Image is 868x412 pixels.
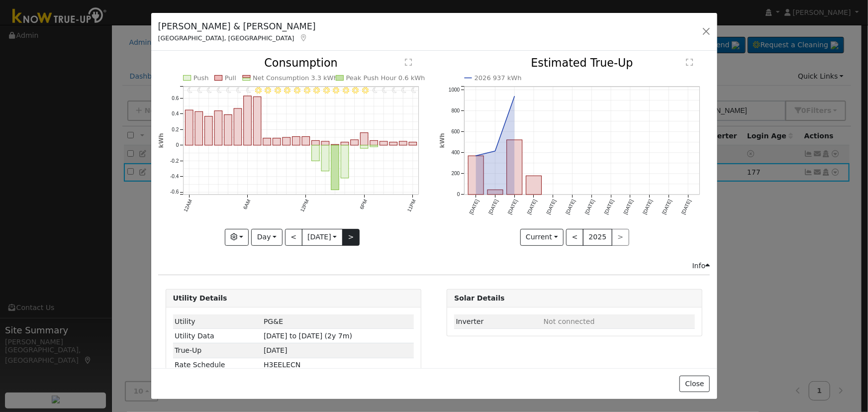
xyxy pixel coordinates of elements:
rect: onclick="" [331,145,339,190]
span: R [264,361,300,369]
i: 4PM - Clear [343,87,349,94]
span: ID: null, authorized: None [544,317,595,325]
text: 800 [452,108,460,113]
rect: onclick="" [389,142,397,145]
button: Day [251,229,282,246]
text: Net Consumption 3.3 kWh [253,75,338,82]
rect: onclick="" [360,133,368,145]
rect: onclick="" [311,141,319,145]
rect: onclick="" [311,145,319,161]
text: Consumption [264,57,337,70]
text: 2026 937 kWh [475,75,522,82]
rect: onclick="" [487,190,503,195]
text: 200 [452,171,460,177]
text: 6PM [359,199,368,210]
i: 8AM - Clear [265,87,271,94]
td: True-Up [173,343,262,358]
text: 0 [457,192,460,198]
text: 400 [452,150,460,156]
text: -0.6 [170,190,179,195]
i: 10AM - Clear [284,87,290,94]
text: [DATE] [487,199,499,215]
rect: onclick="" [370,141,378,145]
button: [DATE] [302,229,343,246]
rect: onclick="" [302,137,310,145]
rect: onclick="" [468,156,483,195]
text: [DATE] [680,199,692,215]
div: Info [692,261,710,271]
rect: onclick="" [341,145,349,178]
a: Map [299,34,308,42]
i: 1PM - Clear [313,87,319,94]
text: [DATE] [584,199,596,215]
text: 11PM [406,199,417,213]
i: 11AM - Clear [294,87,300,94]
rect: onclick="" [360,145,368,148]
text: [DATE] [623,199,635,215]
i: 7AM - Clear [255,87,261,94]
circle: onclick="" [513,95,517,99]
rect: onclick="" [321,145,329,171]
i: 4AM - Clear [226,87,231,94]
circle: onclick="" [474,154,478,158]
i: 2AM - Clear [207,87,212,94]
i: 9AM - Clear [275,87,281,94]
rect: onclick="" [234,108,242,145]
i: 5AM - Clear [236,87,241,94]
i: 2PM - Clear [323,87,329,94]
i: 8PM - Clear [382,87,387,94]
i: 11PM - Clear [411,87,416,94]
rect: onclick="" [341,142,349,145]
button: < [285,229,302,246]
rect: onclick="" [214,111,222,145]
rect: onclick="" [253,97,261,146]
rect: onclick="" [224,115,232,145]
i: 10PM - Clear [401,87,406,94]
rect: onclick="" [273,138,281,145]
td: Rate Schedule [173,358,262,372]
text: kWh [158,133,165,148]
rect: onclick="" [331,145,339,146]
i: 6AM - Clear [246,87,251,94]
rect: onclick="" [526,176,542,195]
text: -0.4 [170,174,179,180]
i: 3AM - Clear [217,87,222,94]
text: kWh [439,133,446,148]
text: [DATE] [603,199,615,215]
text: [DATE] [546,199,558,215]
i: 6PM - Clear [362,87,368,94]
rect: onclick="" [195,112,203,146]
text: 1000 [449,87,460,93]
rect: onclick="" [283,138,290,146]
i: 3PM - Clear [333,87,339,94]
button: < [566,229,583,246]
text:  [686,59,693,67]
td: Utility Data [173,329,262,343]
rect: onclick="" [351,140,359,145]
text: Push [193,75,208,82]
text: Estimated True-Up [531,57,633,70]
text: [DATE] [507,199,519,215]
button: > [342,229,360,246]
strong: Utility Details [173,294,227,302]
td: [DATE] [262,343,414,358]
i: 7PM - Clear [373,87,378,94]
text: 6AM [242,199,252,210]
rect: onclick="" [380,142,387,146]
rect: onclick="" [185,110,193,146]
rect: onclick="" [370,145,378,147]
text: [DATE] [662,199,674,215]
span: [GEOGRAPHIC_DATA], [GEOGRAPHIC_DATA] [158,34,294,42]
button: Current [520,229,564,246]
text: 12AM [183,199,193,213]
rect: onclick="" [399,142,407,146]
text: 0.4 [172,111,179,117]
text: Peak Push Hour 0.6 kWh [346,75,425,82]
text: [DATE] [469,199,481,215]
i: 1AM - Clear [197,87,202,94]
rect: onclick="" [507,140,522,195]
text: Pull [224,75,236,82]
text: 600 [452,129,460,134]
i: 12AM - Clear [188,87,193,94]
text: 0 [176,143,179,148]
